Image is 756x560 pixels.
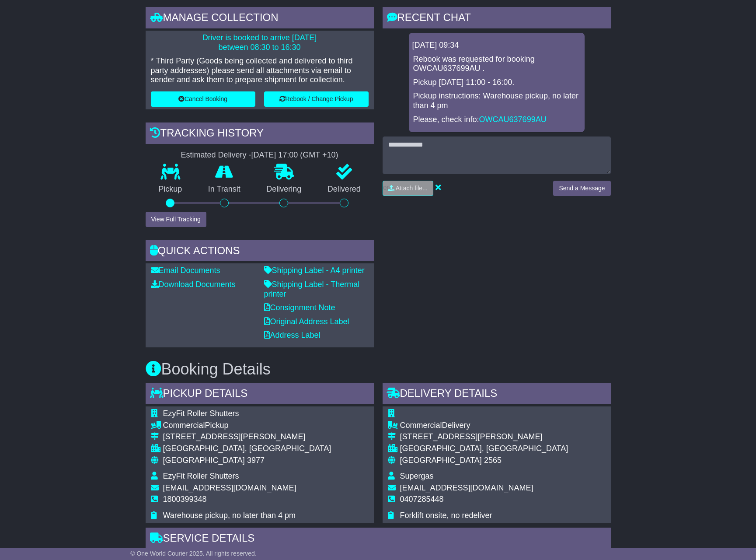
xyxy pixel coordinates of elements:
a: OWCAU637699AU [479,115,547,124]
h3: Booking Details [146,360,611,378]
div: Manage collection [146,7,374,31]
div: RECENT CHAT [383,7,611,31]
div: Service Details [146,528,611,551]
span: EzyFit Roller Shutters [163,472,239,480]
a: Consignment Note [264,303,335,312]
div: Delivery [400,421,568,430]
div: Tracking history [146,122,374,146]
div: [STREET_ADDRESS][PERSON_NAME] [400,432,568,442]
span: 0407285448 [400,495,444,504]
button: Rebook / Change Pickup [264,91,369,107]
div: [DATE] 09:34 [412,41,581,50]
a: Shipping Label - A4 printer [264,266,365,275]
div: [GEOGRAPHIC_DATA], [GEOGRAPHIC_DATA] [400,444,568,454]
p: Driver is booked to arrive [DATE] between 08:30 to 16:30 [151,33,369,52]
div: Quick Actions [146,240,374,264]
div: Estimated Delivery - [146,150,374,160]
span: [GEOGRAPHIC_DATA] [400,456,482,465]
p: Pickup instructions: Warehouse pickup, no later than 4 pm [413,91,580,110]
a: Original Address Label [264,317,349,326]
div: [STREET_ADDRESS][PERSON_NAME] [163,432,331,442]
button: Send a Message [553,181,610,196]
span: Warehouse pickup, no later than 4 pm [163,511,296,520]
span: Commercial [400,421,442,430]
span: [EMAIL_ADDRESS][DOMAIN_NAME] [163,483,296,492]
span: 2565 [484,456,502,465]
span: Commercial [163,421,205,430]
a: Shipping Label - Thermal printer [264,280,360,298]
p: Rebook was requested for booking OWCAU637699AU . [413,55,580,73]
a: Email Documents [151,266,220,275]
span: Supergas [400,472,434,480]
p: In Transit [195,185,254,194]
button: View Full Tracking [146,212,206,227]
span: © One World Courier 2025. All rights reserved. [130,550,257,557]
div: [DATE] 17:00 (GMT +10) [251,150,338,160]
p: Delivering [254,185,315,194]
p: Delivered [314,185,374,194]
div: [GEOGRAPHIC_DATA], [GEOGRAPHIC_DATA] [163,444,331,454]
button: Cancel Booking [151,91,255,107]
p: Pickup [DATE] 11:00 - 16:00. [413,78,580,87]
p: Pickup [146,185,195,194]
span: [GEOGRAPHIC_DATA] [163,456,245,465]
span: EzyFit Roller Shutters [163,409,239,418]
span: [EMAIL_ADDRESS][DOMAIN_NAME] [400,483,533,492]
div: Pickup Details [146,383,374,406]
div: Delivery Details [383,383,611,406]
span: 3977 [247,456,265,465]
div: Pickup [163,421,331,430]
span: Forklift onsite, no redeliver [400,511,492,520]
p: Please, check info: [413,115,580,125]
a: Address Label [264,331,321,339]
a: Download Documents [151,280,236,289]
span: 1800399348 [163,495,207,504]
p: * Third Party (Goods being collected and delivered to third party addresses) please send all atta... [151,56,369,85]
